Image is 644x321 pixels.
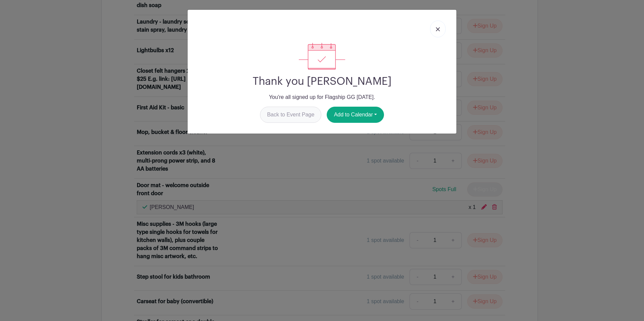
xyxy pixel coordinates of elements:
h2: Thank you [PERSON_NAME] [193,75,451,88]
a: Back to Event Page [260,107,322,123]
img: close_button-5f87c8562297e5c2d7936805f587ecaba9071eb48480494691a3f1689db116b3.svg [436,27,440,31]
img: signup_complete-c468d5dda3e2740ee63a24cb0ba0d3ce5d8a4ecd24259e683200fb1569d990c8.svg [299,43,345,70]
p: You're all signed up for Flagship GG [DATE]. [193,93,451,101]
button: Add to Calendar [327,107,384,123]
